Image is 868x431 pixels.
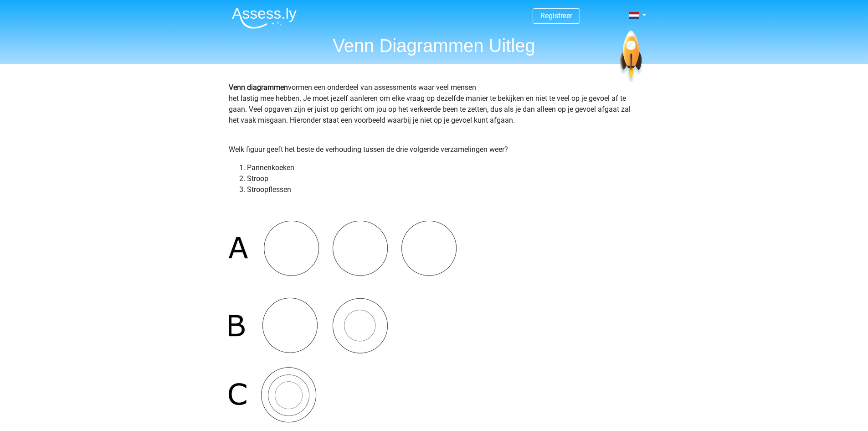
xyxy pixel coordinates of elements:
h1: Venn Diagrammen Uitleg [225,35,644,57]
b: Venn diagrammen [229,83,288,92]
p: Welk figuur geeft het beste de verhouding tussen de drie volgende verzamelingen weer? [229,144,640,155]
li: Stroop [247,173,640,184]
li: Pannenkoeken [247,162,640,173]
a: Registreer [540,11,572,20]
img: Assessly [232,7,297,29]
p: vormen een onderdeel van assessments waar veel mensen het lastig mee hebben. Je moet jezelf aanle... [229,82,640,137]
img: spaceship.7d73109d6933.svg [618,31,643,84]
li: Stroopflessen [247,184,640,195]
